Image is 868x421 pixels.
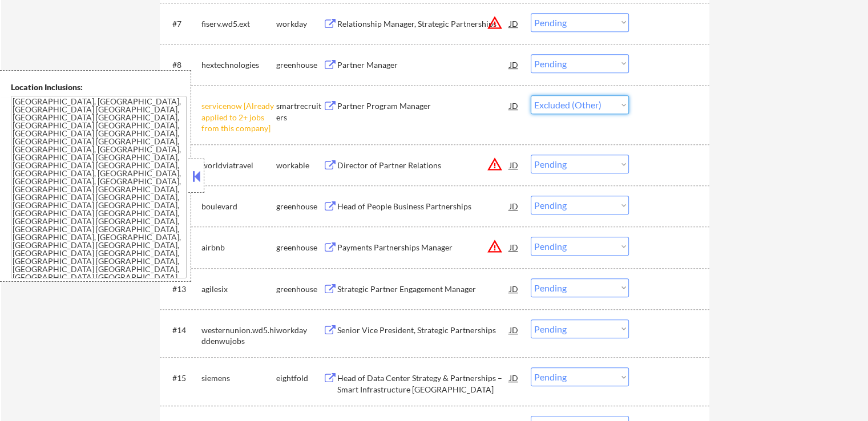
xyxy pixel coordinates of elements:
div: JD [508,54,520,75]
div: #15 [172,373,192,384]
div: JD [508,319,520,340]
div: greenhouse [276,59,323,71]
div: JD [508,95,520,116]
div: workday [276,18,323,30]
div: fiserv.wd5.ext [201,18,276,30]
div: Head of People Business Partnerships [337,201,510,212]
div: Strategic Partner Engagement Manager [337,284,510,295]
div: Relationship Manager, Strategic Partnerships [337,18,510,30]
div: JD [508,237,520,257]
div: worldviatravel [201,160,276,171]
button: warning_amber [487,15,503,31]
div: hextechnologies [201,59,276,71]
button: warning_amber [487,156,503,172]
div: #7 [172,18,192,30]
button: warning_amber [487,238,503,254]
div: Senior Vice President, Strategic Partnerships [337,325,510,336]
div: Director of Partner Relations [337,160,510,171]
div: siemens [201,373,276,384]
div: Payments Partnerships Manager [337,242,510,253]
div: greenhouse [276,284,323,295]
div: westernunion.wd5.hiddenwujobs [201,325,276,347]
div: JD [508,278,520,299]
div: boulevard [201,201,276,212]
div: airbnb [201,242,276,253]
div: Location Inclusions: [11,82,187,93]
div: agilesix [201,284,276,295]
div: greenhouse [276,242,323,253]
div: #13 [172,284,192,295]
div: greenhouse [276,201,323,212]
div: #8 [172,59,192,71]
div: Partner Program Manager [337,100,510,112]
div: workable [276,160,323,171]
div: JD [508,13,520,34]
div: Head of Data Center Strategy & Partnerships – Smart Infrastructure [GEOGRAPHIC_DATA] [337,373,510,395]
div: servicenow [Already applied to 2+ jobs from this company] [201,100,276,134]
div: workday [276,325,323,336]
div: #14 [172,325,192,336]
div: eightfold [276,373,323,384]
div: smartrecruiters [276,100,323,123]
div: JD [508,155,520,175]
div: JD [508,367,520,388]
div: JD [508,196,520,216]
div: Partner Manager [337,59,510,71]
